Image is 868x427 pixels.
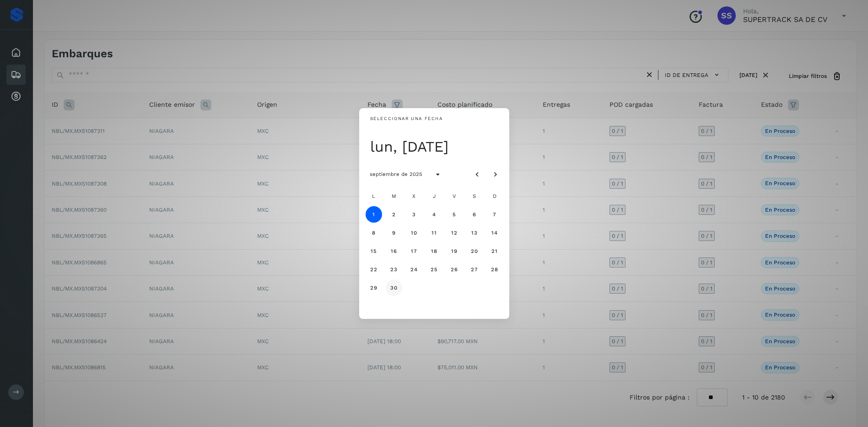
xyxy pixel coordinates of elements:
span: 17 [410,248,417,254]
span: 15 [370,248,377,254]
button: jueves, 4 de septiembre de 2025 [426,206,442,223]
span: 20 [470,248,478,254]
span: septiembre de 2025 [369,171,422,177]
button: jueves, 25 de septiembre de 2025 [426,261,442,278]
button: lunes, 22 de septiembre de 2025 [366,261,382,278]
button: miércoles, 17 de septiembre de 2025 [406,243,422,259]
span: 9 [392,230,396,236]
span: 28 [491,266,498,273]
span: 14 [491,230,498,236]
button: septiembre de 2025 [362,166,430,182]
span: 12 [451,230,458,236]
button: domingo, 7 de septiembre de 2025 [486,206,503,223]
button: sábado, 27 de septiembre de 2025 [466,261,483,278]
div: Seleccionar una fecha [370,115,443,122]
button: jueves, 11 de septiembre de 2025 [426,224,442,241]
span: 11 [431,230,437,236]
span: 10 [410,230,417,236]
button: lunes, 29 de septiembre de 2025 [366,279,382,296]
span: 5 [452,211,456,218]
button: viernes, 26 de septiembre de 2025 [446,261,463,278]
span: 29 [370,285,377,291]
span: 13 [471,230,478,236]
span: 1 [372,211,375,218]
button: martes, 9 de septiembre de 2025 [386,224,402,241]
button: viernes, 5 de septiembre de 2025 [446,206,463,223]
button: viernes, 12 de septiembre de 2025 [446,224,463,241]
button: lunes, 1 de septiembre de 2025 [366,206,382,223]
span: 18 [431,248,437,254]
div: V [445,187,464,205]
span: 6 [472,211,476,218]
div: S [465,187,484,205]
div: lun, [DATE] [370,137,504,156]
button: Mes anterior [469,166,485,182]
button: miércoles, 10 de septiembre de 2025 [406,224,422,241]
button: lunes, 8 de septiembre de 2025 [366,224,382,241]
div: M [385,187,403,205]
button: miércoles, 3 de septiembre de 2025 [406,206,422,223]
button: sábado, 13 de septiembre de 2025 [466,224,483,241]
span: 22 [370,266,377,273]
button: miércoles, 24 de septiembre de 2025 [406,261,422,278]
button: viernes, 19 de septiembre de 2025 [446,243,463,259]
button: martes, 30 de septiembre de 2025 [386,279,402,296]
span: 27 [470,266,478,273]
div: D [485,187,504,205]
span: 8 [372,230,376,236]
span: 7 [492,211,496,218]
button: martes, 23 de septiembre de 2025 [386,261,402,278]
span: 2 [392,211,396,218]
button: martes, 16 de septiembre de 2025 [386,243,402,259]
div: J [425,187,443,205]
button: lunes, 15 de septiembre de 2025 [366,243,382,259]
span: 3 [412,211,416,218]
span: 4 [432,211,436,218]
button: domingo, 28 de septiembre de 2025 [486,261,503,278]
span: 25 [430,266,438,273]
button: jueves, 18 de septiembre de 2025 [426,243,442,259]
span: 21 [491,248,498,254]
div: L [365,187,383,205]
button: sábado, 6 de septiembre de 2025 [466,206,483,223]
button: Mes siguiente [487,166,504,182]
span: 19 [451,248,458,254]
div: X [405,187,423,205]
span: 26 [450,266,458,273]
button: domingo, 21 de septiembre de 2025 [486,243,503,259]
button: martes, 2 de septiembre de 2025 [386,206,402,223]
span: 24 [410,266,418,273]
button: domingo, 14 de septiembre de 2025 [486,224,503,241]
span: 23 [390,266,398,273]
button: sábado, 20 de septiembre de 2025 [466,243,483,259]
span: 16 [390,248,397,254]
span: 30 [390,285,398,291]
button: Seleccionar año [430,166,446,182]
